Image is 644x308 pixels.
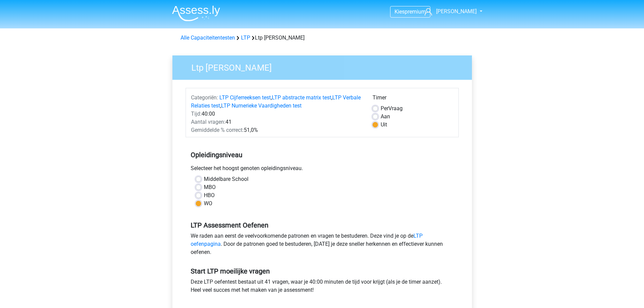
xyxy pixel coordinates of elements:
div: Selecteer het hoogst genoten opleidingsniveau. [186,164,459,175]
label: Aan [381,113,390,121]
h3: Ltp [PERSON_NAME] [183,60,467,73]
a: LTP Cijferreeksen test [219,94,271,101]
a: LTP [241,34,250,41]
div: Deze LTP oefentest bestaat uit 41 vragen, waar je 40:00 minuten de tijd voor krijgt (als je de ti... [186,278,459,297]
span: Gemiddelde % correct: [191,127,244,133]
div: 41 [186,118,367,126]
span: Categoriën: [191,94,218,101]
label: Vraag [381,104,403,113]
span: Kies [395,8,405,15]
h5: Start LTP moeilijke vragen [191,267,454,275]
a: Kiespremium [390,7,430,16]
label: Middelbare School [204,175,248,183]
label: MBO [204,183,216,191]
img: Assessly [172,5,220,21]
span: [PERSON_NAME] [436,8,477,15]
span: premium [405,8,426,15]
a: LTP Numerieke Vaardigheden test [221,102,302,109]
h5: Opleidingsniveau [191,148,454,162]
span: Aantal vragen: [191,119,225,125]
h5: LTP Assessment Oefenen [191,221,454,229]
div: We raden aan eerst de veelvoorkomende patronen en vragen te bestuderen. Deze vind je op de . Door... [186,232,459,259]
label: HBO [204,191,215,199]
label: Uit [381,121,387,129]
a: Alle Capaciteitentesten [181,34,235,41]
div: Ltp [PERSON_NAME] [178,34,467,42]
label: WO [204,199,212,208]
span: Per [381,105,388,112]
a: LTP abstracte matrix test [272,94,331,101]
a: [PERSON_NAME] [422,7,477,16]
div: , , , [186,94,367,110]
div: 51,0% [186,126,367,134]
div: 40:00 [186,110,367,118]
span: Tijd: [191,111,201,117]
div: Timer [373,94,453,104]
